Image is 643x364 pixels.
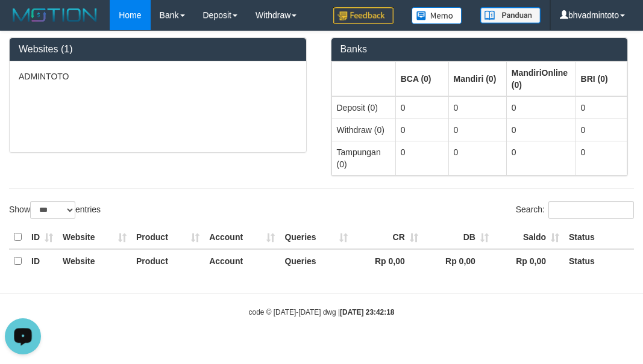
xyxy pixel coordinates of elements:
th: Group: activate to sort column ascending [448,61,506,96]
strong: [DATE] 23:42:18 [340,308,394,316]
th: ID [27,226,58,249]
th: Rp 0,00 [494,249,564,273]
td: 0 [395,96,448,119]
input: Search: [548,201,634,219]
td: 0 [576,141,627,175]
th: Account [204,226,280,249]
p: ADMINTOTO [19,70,297,82]
th: Status [564,226,634,249]
td: 0 [448,141,506,175]
th: Product [131,226,204,249]
img: Button%20Memo.svg [412,7,462,24]
th: Rp 0,00 [423,249,494,273]
th: Group: activate to sort column ascending [331,61,395,96]
th: Group: activate to sort column ascending [506,61,576,96]
label: Show entries [9,201,101,219]
th: Saldo [494,226,564,249]
td: Withdraw (0) [331,119,395,141]
img: MOTION_logo.png [9,6,101,24]
select: Showentries [30,201,75,219]
label: Search: [516,201,634,219]
td: 0 [576,96,627,119]
td: 0 [395,119,448,141]
th: Status [564,249,634,273]
td: 0 [448,119,506,141]
th: Product [131,249,204,273]
th: Account [204,249,280,273]
td: 0 [576,119,627,141]
td: 0 [395,141,448,175]
td: Tampungan (0) [331,141,395,175]
img: panduan.png [480,7,541,23]
img: Feedback.jpg [333,7,394,24]
th: Group: activate to sort column ascending [576,61,627,96]
small: code © [DATE]-[DATE] dwg | [249,308,395,316]
th: Queries [280,226,352,249]
h3: Banks [340,44,619,55]
th: ID [27,249,58,273]
td: Deposit (0) [331,96,395,119]
th: DB [423,226,494,249]
td: 0 [448,96,506,119]
h3: Websites (1) [19,44,297,55]
td: 0 [506,119,576,141]
th: Group: activate to sort column ascending [395,61,448,96]
button: Open LiveChat chat widget [5,5,41,41]
th: Website [58,249,131,273]
th: CR [353,226,423,249]
th: Rp 0,00 [353,249,423,273]
th: Website [58,226,131,249]
td: 0 [506,141,576,175]
td: 0 [506,96,576,119]
th: Queries [280,249,352,273]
